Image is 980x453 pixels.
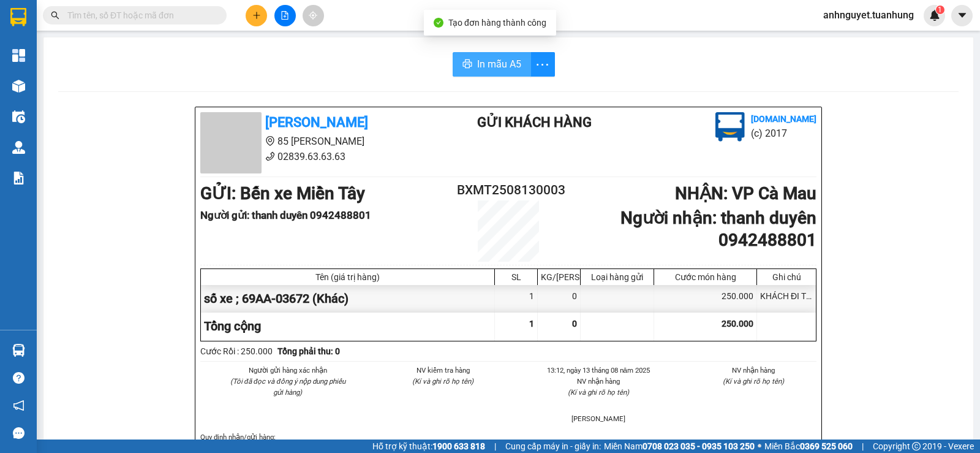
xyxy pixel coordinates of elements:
div: Tên (giá trị hàng) [204,272,491,282]
strong: 1900 633 818 [432,441,485,451]
img: icon-new-feature [929,10,940,21]
li: (c) 2017 [751,126,816,141]
span: Miền Nam [604,440,755,453]
img: solution-icon [12,172,25,185]
span: file-add [281,11,289,20]
span: notification [13,400,24,411]
span: message [13,427,24,439]
li: NV nhận hàng [691,365,817,376]
span: search [51,11,59,20]
div: Ghi chú [760,272,813,282]
span: Cung cấp máy in - giấy in: [505,440,601,453]
span: 1 [529,319,534,329]
input: Tìm tên, số ĐT hoặc mã đơn [67,9,212,22]
span: environment [265,136,275,146]
i: (Kí và ghi rõ họ tên) [723,377,784,386]
b: NHẬN : VP Cà Mau [675,183,816,204]
li: [PERSON_NAME] [535,413,661,424]
div: 0 [538,285,581,313]
button: aim [303,5,324,26]
sup: 1 [936,6,944,14]
div: KHÁCH ĐI THEO XE [757,285,816,313]
div: 1 [495,285,538,313]
button: file-add [274,5,296,26]
b: [PERSON_NAME] [265,115,368,130]
span: In mẫu A5 [477,56,521,72]
span: Miền Bắc [764,440,853,453]
li: Người gửi hàng xác nhận [225,365,351,376]
img: warehouse-icon [12,344,25,357]
button: plus [246,5,267,26]
span: Tạo đơn hàng thành công [448,18,546,28]
button: more [530,52,555,77]
span: aim [309,11,317,20]
img: warehouse-icon [12,141,25,154]
div: KG/[PERSON_NAME] [541,272,577,282]
span: Tổng cộng [204,319,261,333]
div: số xe ; 69AA-03672 (Khác) [201,285,495,313]
span: printer [462,59,472,70]
span: copyright [912,442,921,451]
div: Cước món hàng [657,272,753,282]
img: logo.jpg [715,112,745,142]
span: | [862,440,864,453]
span: 250.000 [722,319,753,329]
span: check-circle [434,18,443,28]
b: GỬI : Bến xe Miền Tây [200,183,365,204]
b: [DOMAIN_NAME] [751,114,816,124]
button: caret-down [951,5,973,26]
img: warehouse-icon [12,110,25,123]
span: phone [265,151,275,161]
span: | [494,440,496,453]
span: Hỗ trợ kỹ thuật: [372,440,485,453]
b: Gửi khách hàng [477,115,592,130]
span: more [531,57,554,72]
i: (Tôi đã đọc và đồng ý nộp dung phiếu gửi hàng) [230,377,345,397]
h2: BXMT2508130003 [457,180,560,200]
b: Tổng phải thu: 0 [277,346,340,356]
button: printerIn mẫu A5 [453,52,531,77]
i: (Kí và ghi rõ họ tên) [412,377,473,386]
div: Loại hàng gửi [584,272,650,282]
span: question-circle [13,372,24,384]
div: Cước Rồi : 250.000 [200,345,273,358]
span: plus [252,11,261,20]
img: warehouse-icon [12,80,25,93]
li: 02839.63.63.63 [200,149,428,164]
li: NV kiểm tra hàng [380,365,507,376]
strong: 0369 525 060 [800,441,853,451]
span: 1 [938,6,942,14]
span: caret-down [957,10,968,21]
div: SL [498,272,534,282]
b: Người gửi : thanh duyên 0942488801 [200,209,371,221]
span: ⚪️ [758,444,761,449]
div: 250.000 [654,285,757,313]
li: 85 [PERSON_NAME] [200,134,428,149]
i: (Kí và ghi rõ họ tên) [568,388,629,397]
span: 0 [572,319,577,329]
li: 13:12, ngày 13 tháng 08 năm 2025 [535,365,661,376]
strong: 0708 023 035 - 0935 103 250 [643,441,755,451]
span: anhnguyet.tuanhung [813,7,924,23]
li: NV nhận hàng [535,376,661,387]
img: logo-vxr [10,8,26,26]
img: dashboard-icon [12,49,25,62]
b: Người nhận : thanh duyên 0942488801 [620,208,816,250]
